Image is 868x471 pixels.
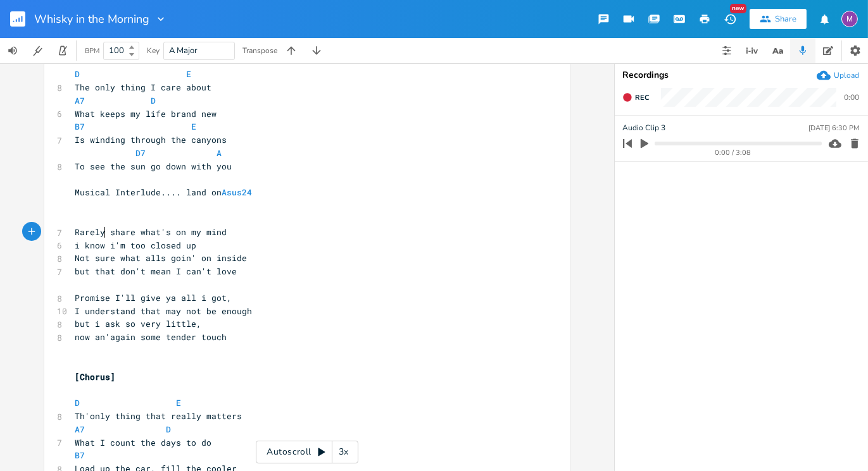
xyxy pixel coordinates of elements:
[635,93,649,102] span: Rec
[75,95,85,106] span: A7
[817,68,859,82] button: Upload
[75,266,237,277] span: but that don't mean I can't love
[75,226,227,238] span: Rarely share what's on my mind
[75,252,247,264] span: Not sure what alls goin' on inside
[222,187,252,198] span: Asus24
[151,95,156,106] span: D
[75,437,211,448] span: What I count the days to do
[622,122,665,134] span: Audio Clip 3
[135,147,146,159] span: D7
[717,8,743,30] button: New
[75,134,227,145] span: Is winding through the canyons
[841,11,858,27] div: melindameshad
[75,424,85,435] span: A7
[176,397,181,408] span: E
[834,70,859,80] div: Upload
[332,441,355,463] div: 3x
[844,94,859,101] div: 0:00
[75,108,217,119] span: What keeps my life brand new
[75,305,252,317] span: I understand that may not be enough
[75,292,232,303] span: Promise I'll give ya all i got,
[75,371,115,382] span: [Chorus]
[75,161,232,172] span: To see the sun go down with you
[75,331,227,343] span: now an'again some tender touch
[75,240,196,251] span: i know i'm too closed up
[169,45,198,56] span: A Major
[750,9,807,29] button: Share
[186,68,191,80] span: E
[242,47,277,54] div: Transpose
[75,397,80,408] span: D
[147,47,160,54] div: Key
[75,121,85,132] span: B7
[775,13,796,25] div: Share
[808,125,859,132] div: [DATE] 6:30 PM
[166,424,171,435] span: D
[75,187,252,198] span: Musical Interlude.... land on
[256,441,358,463] div: Autoscroll
[85,47,99,54] div: BPM
[622,71,860,80] div: Recordings
[75,68,80,80] span: D
[617,87,654,107] button: Rec
[75,318,201,329] span: but i ask so very little,
[34,13,149,25] span: Whisky in the Morning
[191,121,196,132] span: E
[217,147,222,159] span: A
[75,82,211,93] span: The only thing I care about
[75,450,85,461] span: B7
[645,149,822,156] div: 0:00 / 3:08
[730,4,746,13] div: New
[841,4,858,34] button: M
[75,410,242,422] span: Th'only thing that really matters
